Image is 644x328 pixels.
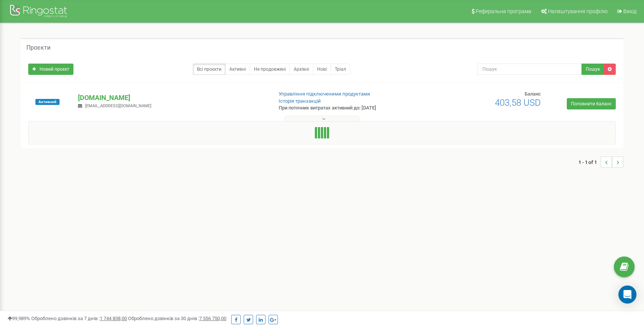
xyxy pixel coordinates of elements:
a: Новий проєкт [28,64,73,75]
span: Вихід [623,8,636,14]
span: 99,989% [8,316,30,321]
a: Тріал [331,64,350,75]
span: Налаштування профілю [548,8,607,14]
a: Не продовжені [250,64,290,75]
a: Управління підключеними продуктами [279,91,370,97]
span: Реферальна програма [476,8,531,14]
u: 7 556 750,00 [199,316,226,321]
span: Баланс [525,91,541,97]
input: Пошук [478,64,582,75]
span: 403,58 USD [495,97,541,108]
span: 1 - 1 of 1 [578,156,601,168]
span: Оброблено дзвінків за 7 днів : [31,316,127,321]
u: 1 744 838,00 [100,316,127,321]
span: [EMAIL_ADDRESS][DOMAIN_NAME] [85,103,151,108]
button: Пошук [581,64,604,75]
div: Open Intercom Messenger [618,285,636,304]
a: Активні [225,64,250,75]
a: Всі проєкти [193,64,226,75]
a: Архівні [290,64,313,75]
span: Активний [35,99,60,105]
p: При поточних витратах активний до: [DATE] [279,105,417,112]
h5: Проєкти [26,44,50,51]
a: Історія транзакцій [279,98,321,104]
a: Поповнити баланс [567,98,616,109]
span: Оброблено дзвінків за 30 днів : [128,316,226,321]
p: [DOMAIN_NAME] [78,93,266,103]
nav: ... [578,149,623,175]
a: Нові [313,64,331,75]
